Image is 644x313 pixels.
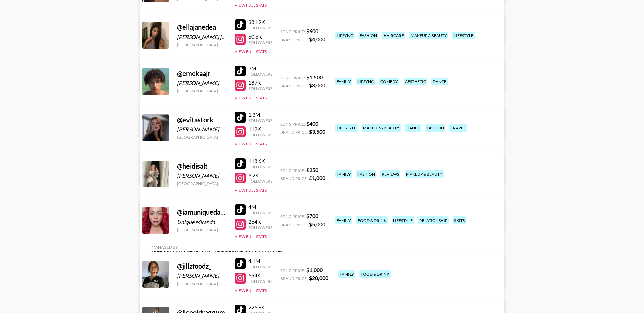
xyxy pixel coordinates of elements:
[309,175,325,181] strong: £ 1,000
[248,210,272,215] div: Followers
[177,23,227,32] div: @ ellajanedea
[248,258,272,264] div: 4.1M
[409,32,448,39] div: makeup & beauty
[431,78,448,85] div: dance
[309,128,325,135] strong: $ 3,500
[338,270,355,278] div: family
[356,170,376,178] div: fashion
[392,216,414,224] div: lifestyle
[248,225,272,230] div: Followers
[280,222,308,227] span: Brand Price:
[177,34,227,40] div: [PERSON_NAME] [PERSON_NAME]
[379,78,399,85] div: comedy
[248,172,272,179] div: 6.2K
[404,78,427,85] div: aesthetic
[248,164,272,169] div: Followers
[335,32,354,39] div: lipsync
[335,78,352,85] div: family
[177,181,227,186] div: [GEOGRAPHIC_DATA]
[248,86,272,91] div: Followers
[359,270,391,278] div: food & drink
[405,124,421,132] div: dance
[177,172,227,179] div: [PERSON_NAME]
[177,218,227,225] div: Unique Miranda
[248,272,272,279] div: 654K
[382,32,405,39] div: haircare
[248,19,272,25] div: 381.9K
[425,124,445,132] div: fashion
[177,281,227,286] div: [GEOGRAPHIC_DATA]
[453,216,466,224] div: skits
[280,130,308,135] span: Brand Price:
[306,267,323,273] strong: $ 1,000
[152,245,282,250] div: Managed By
[280,122,305,127] span: Song Price:
[177,42,227,47] div: [GEOGRAPHIC_DATA]
[306,74,323,80] strong: $ 1,500
[177,88,227,93] div: [GEOGRAPHIC_DATA]
[235,288,267,293] button: View Full Stats
[177,162,227,170] div: @ heidisalt
[335,124,358,132] div: lifestyle
[280,214,305,219] span: Song Price:
[248,118,272,123] div: Followers
[248,65,272,72] div: 3M
[248,72,272,77] div: Followers
[177,80,227,86] div: [PERSON_NAME]
[177,227,227,232] div: [GEOGRAPHIC_DATA]
[280,29,305,34] span: Song Price:
[280,276,308,281] span: Brand Price:
[248,111,272,118] div: 1.3M
[248,304,272,311] div: 226.9K
[248,264,272,269] div: Followers
[235,3,267,8] button: View Full Stats
[309,82,325,88] strong: $ 3,000
[248,158,272,164] div: 118.6K
[380,170,400,178] div: reviews
[306,213,318,219] strong: $ 700
[280,176,308,181] span: Brand Price:
[309,275,328,281] strong: $ 20,000
[405,170,444,178] div: makeup & beauty
[235,141,267,146] button: View Full Stats
[235,49,267,54] button: View Full Stats
[309,36,325,42] strong: $ 4,000
[358,32,378,39] div: fashion
[356,78,375,85] div: lipsync
[335,216,352,224] div: family
[248,126,272,132] div: 112K
[309,221,325,227] strong: $ 5,000
[235,234,267,239] button: View Full Stats
[177,126,227,133] div: [PERSON_NAME]
[362,124,401,132] div: makeup & beauty
[280,168,305,173] span: Song Price:
[177,116,227,124] div: @ evitastork
[418,216,449,224] div: relationship
[235,188,267,193] button: View Full Stats
[280,268,305,273] span: Song Price:
[356,216,388,224] div: food & drink
[248,33,272,40] div: 60.6K
[306,28,318,34] strong: $ 600
[177,135,227,140] div: [GEOGRAPHIC_DATA]
[280,83,308,88] span: Brand Price:
[248,25,272,30] div: Followers
[177,208,227,216] div: @ iamuniquedaily
[335,170,352,178] div: family
[449,124,467,132] div: travel
[306,120,318,127] strong: $ 400
[280,37,308,42] span: Brand Price:
[248,279,272,284] div: Followers
[248,40,272,45] div: Followers
[152,250,282,256] div: [PERSON_NAME][EMAIL_ADDRESS][DOMAIN_NAME]
[177,69,227,78] div: @ emekaajr
[248,79,272,86] div: 187K
[248,132,272,137] div: Followers
[280,75,305,80] span: Song Price:
[248,218,272,225] div: 264K
[248,204,272,210] div: 4M
[235,95,267,100] button: View Full Stats
[306,167,318,173] strong: £ 250
[452,32,475,39] div: lifestyle
[177,272,227,279] div: [PERSON_NAME]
